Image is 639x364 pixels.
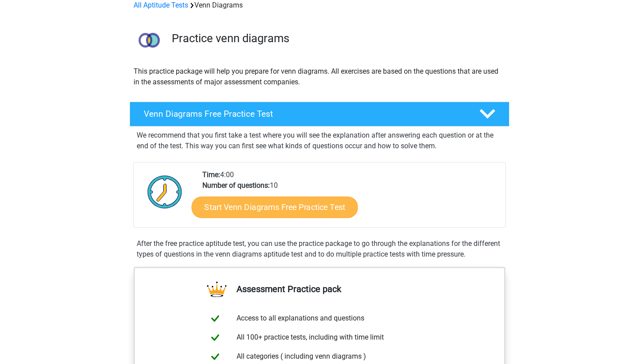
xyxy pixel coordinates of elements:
img: venn diagrams [130,21,168,59]
p: We recommend that you first take a test where you will see the explanation after answering each q... [137,130,502,151]
b: Time: [202,170,220,179]
a: All Aptitude Tests [134,1,188,9]
img: Clock [142,170,187,214]
div: 4:00 10 [196,170,505,227]
a: Start Venn Diagrams Free Practice Test [192,197,358,218]
p: This practice package will help you prepare for venn diagrams. All exercises are based on the que... [134,66,505,87]
a: Venn Diagrams Free Practice Test [126,102,513,127]
b: Number of questions: [202,181,270,190]
div: After the free practice aptitude test, you can use the practice package to go through the explana... [133,238,506,260]
h4: Venn Diagrams Free Practice Test [144,109,465,119]
h3: Practice venn diagrams [172,32,502,45]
